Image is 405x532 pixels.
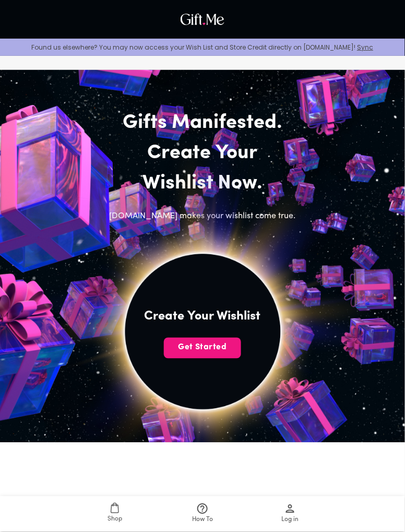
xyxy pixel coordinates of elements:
[192,515,213,525] span: How To
[282,515,299,525] span: Log in
[94,108,311,138] h2: Gifts Manifested.
[358,43,374,52] a: Sync
[164,342,241,353] span: Get Started
[246,496,334,532] a: Log in
[71,496,159,532] a: Shop
[10,139,395,524] img: hero_sun_mobile.png
[145,309,261,325] h4: Create Your Wishlist
[178,11,227,28] img: GiftMe Logo
[8,43,397,52] p: Found us elsewhere? You may now access your Wish List and Store Credit directly on [DOMAIN_NAME]!
[108,515,122,525] span: Shop
[164,338,241,359] button: Get Started
[159,496,246,532] a: How To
